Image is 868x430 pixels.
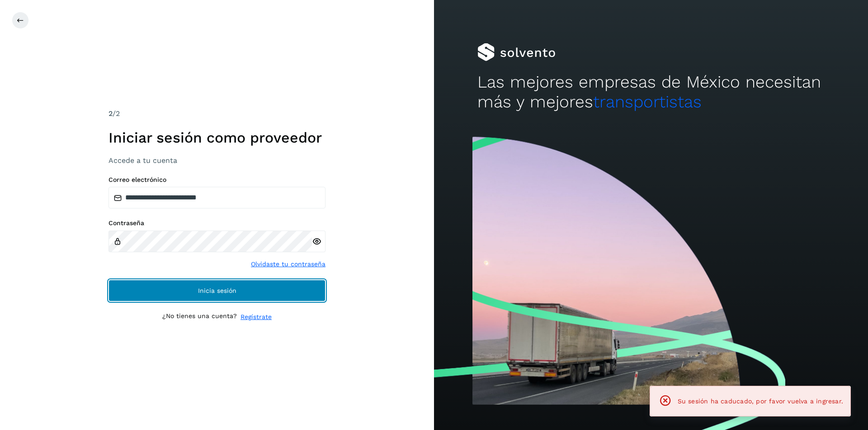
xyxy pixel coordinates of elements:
[477,72,825,112] h2: Las mejores empresas de México necesitan más y mejores
[108,280,325,301] button: Inicia sesión
[108,219,325,227] label: Contraseña
[251,259,325,269] a: Olvidaste tu contraseña
[678,398,843,405] span: Su sesión ha caducado, por favor vuelva a ingresar.
[108,176,325,184] label: Correo electrónico
[108,108,325,119] div: /2
[108,156,325,165] h3: Accede a tu cuenta
[198,287,236,294] span: Inicia sesión
[593,92,702,111] span: transportistas
[108,109,113,118] span: 2
[162,312,237,322] p: ¿No tienes una cuenta?
[241,312,272,322] a: Regístrate
[108,129,325,146] h1: Iniciar sesión como proveedor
